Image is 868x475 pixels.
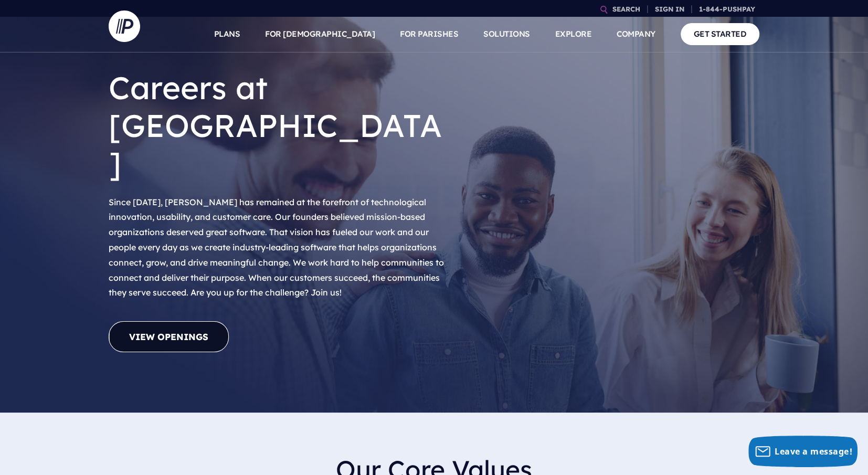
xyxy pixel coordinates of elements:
[681,23,760,45] a: GET STARTED
[483,16,530,52] a: SOLUTIONS
[748,436,858,467] button: Leave a message!
[617,16,655,52] a: COMPANY
[400,16,458,52] a: FOR PARISHES
[555,16,592,52] a: EXPLORE
[109,197,444,298] span: Since [DATE], [PERSON_NAME] has remained at the forefront of technological innovation, usability,...
[214,16,240,52] a: PLANS
[109,321,229,352] a: View Openings
[265,16,375,52] a: FOR [DEMOGRAPHIC_DATA]
[775,446,852,457] span: Leave a message!
[109,60,450,191] h1: Careers at [GEOGRAPHIC_DATA]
